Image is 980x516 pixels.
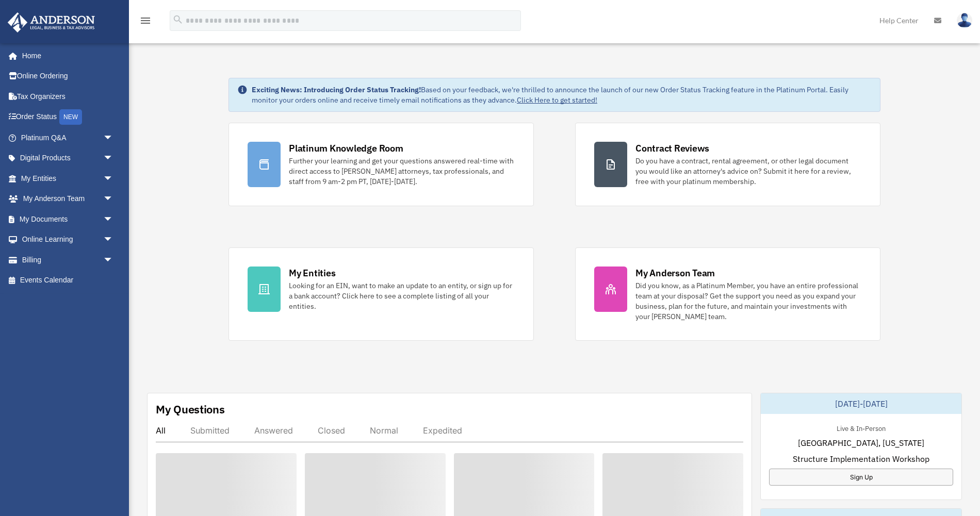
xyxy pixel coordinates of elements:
i: search [172,14,184,25]
a: Platinum Q&Aarrow_drop_down [7,127,129,148]
span: arrow_drop_down [103,209,124,230]
a: My Documentsarrow_drop_down [7,209,129,229]
span: arrow_drop_down [103,249,124,271]
div: My Entities [289,267,335,279]
div: Do you have a contract, rental agreement, or other legal document you would like an attorney's ad... [635,156,861,187]
span: Structure Implementation Workshop [793,453,929,465]
a: My Anderson Teamarrow_drop_down [7,189,129,209]
a: Tax Organizers [7,86,129,107]
span: arrow_drop_down [103,127,124,148]
div: NEW [59,109,82,125]
a: Events Calendar [7,270,129,291]
div: My Anderson Team [635,267,715,279]
a: Billingarrow_drop_down [7,249,129,270]
span: arrow_drop_down [103,229,124,251]
div: All [156,425,166,436]
div: Contract Reviews [635,142,709,155]
a: Online Ordering [7,66,129,87]
span: [GEOGRAPHIC_DATA], [US_STATE] [798,437,924,449]
a: My Entities Looking for an EIN, want to make an update to an entity, or sign up for a bank accoun... [228,247,534,341]
img: Anderson Advisors Platinum Portal [5,12,98,32]
a: Order StatusNEW [7,107,129,128]
div: My Questions [156,402,225,417]
strong: Exciting News: Introducing Order Status Tracking! [252,85,421,94]
a: Click Here to get started! [517,95,597,105]
a: My Anderson Team Did you know, as a Platinum Member, you have an entire professional team at your... [575,247,880,341]
a: Online Learningarrow_drop_down [7,229,129,250]
span: arrow_drop_down [103,148,124,169]
div: Live & In-Person [828,422,894,433]
img: User Pic [957,13,972,28]
div: Looking for an EIN, want to make an update to an entity, or sign up for a bank account? Click her... [289,280,515,311]
a: My Entitiesarrow_drop_down [7,168,129,189]
a: Sign Up [769,469,953,486]
a: Contract Reviews Do you have a contract, rental agreement, or other legal document you would like... [575,123,880,206]
a: Platinum Knowledge Room Further your learning and get your questions answered real-time with dire... [228,123,534,206]
div: Answered [254,425,293,436]
a: Home [7,45,124,66]
div: Normal [370,425,398,436]
div: Submitted [190,425,230,436]
span: arrow_drop_down [103,168,124,189]
div: Based on your feedback, we're thrilled to announce the launch of our new Order Status Tracking fe... [252,85,872,105]
div: Expedited [423,425,462,436]
div: Did you know, as a Platinum Member, you have an entire professional team at your disposal? Get th... [635,280,861,322]
span: arrow_drop_down [103,189,124,210]
a: menu [139,18,152,27]
div: Closed [318,425,345,436]
i: menu [139,14,152,27]
div: [DATE]-[DATE] [761,393,961,414]
a: Digital Productsarrow_drop_down [7,148,129,169]
div: Platinum Knowledge Room [289,142,403,155]
div: Further your learning and get your questions answered real-time with direct access to [PERSON_NAM... [289,156,515,187]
